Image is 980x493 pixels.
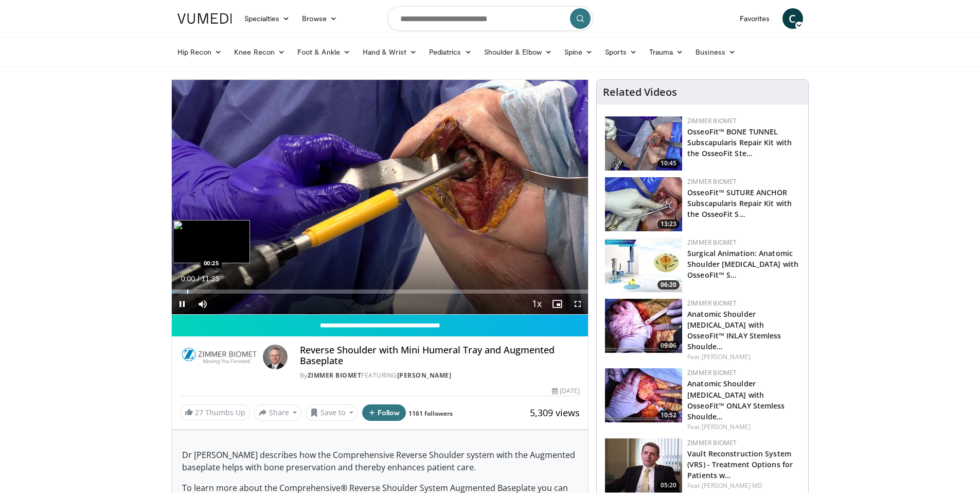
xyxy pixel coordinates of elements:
[687,127,792,158] a: OsseoFit™ BONE TUNNEL Subscapularis Repair Kit with the OsseoFit Ste…
[687,116,737,125] a: Zimmer Biomet
[687,309,781,351] a: Anatomic Shoulder [MEDICAL_DATA] with OsseoFit™ INLAY Stemless Shoulde…
[173,220,250,263] img: image.jpeg
[254,404,302,421] button: Share
[734,8,776,29] a: Favorites
[192,294,213,314] button: Mute
[172,80,589,315] video-js: Video Player
[657,481,680,490] span: 05:20
[228,42,291,62] a: Knee Recon
[687,379,785,421] a: Anatomic Shoulder [MEDICAL_DATA] with OsseoFit™ ONLAY Stemless Shoulde…
[180,404,250,420] a: 27 Thumbs Up
[605,116,682,171] a: 10:45
[357,42,423,62] a: Hand & Wrist
[643,42,690,62] a: Trauma
[605,238,682,292] img: 84e7f812-2061-4fff-86f6-cdff29f66ef4.150x105_q85_crop-smart_upscale.jpg
[172,290,589,294] div: Progress Bar
[657,280,680,290] span: 06:20
[198,275,200,283] span: /
[687,438,737,447] a: Zimmer Biomet
[687,188,792,219] a: OsseoFit™ SUTURE ANCHOR Subscapularis Repair Kit with the OsseoFit S…
[687,481,800,490] div: Feat.
[172,294,192,314] button: Pause
[180,345,259,369] img: Zimmer Biomet
[177,13,232,24] img: VuMedi Logo
[387,6,593,31] input: Search topics, interventions
[291,42,357,62] a: Foot & Ankle
[423,42,478,62] a: Pediatrics
[687,352,800,362] div: Feat.
[605,177,682,231] a: 13:23
[657,159,680,168] span: 10:45
[605,177,682,231] img: 40c8acad-cf15-4485-a741-123ec1ccb0c0.150x105_q85_crop-smart_upscale.jpg
[478,42,558,62] a: Shoulder & Elbow
[530,406,580,419] span: 5,309 views
[689,42,742,62] a: Business
[238,8,296,29] a: Specialties
[552,386,580,396] div: [DATE]
[605,368,682,422] img: 68921608-6324-4888-87da-a4d0ad613160.150x105_q85_crop-smart_upscale.jpg
[171,42,228,62] a: Hip Recon
[195,407,203,417] span: 27
[702,422,751,431] a: [PERSON_NAME]
[687,299,737,308] a: Zimmer Biomet
[657,411,680,420] span: 10:52
[300,345,580,367] h4: Reverse Shoulder with Mini Humeral Tray and Augmented Baseplate
[397,371,452,380] a: [PERSON_NAME]
[300,371,580,380] div: By FEATURING
[599,42,643,62] a: Sports
[687,248,798,280] a: Surgical Animation: Anatomic Shoulder [MEDICAL_DATA] with OsseoFit™ S…
[605,368,682,422] a: 10:52
[182,449,575,473] span: Dr [PERSON_NAME] describes how the Comprehensive Reverse Shoulder system with the Augmented basep...
[702,352,751,361] a: [PERSON_NAME]
[687,449,793,480] a: Vault Reconstruction System (VRS) - Treatment Options for Patients w…
[547,294,567,314] button: Enable picture-in-picture mode
[408,409,453,418] a: 1161 followers
[567,294,588,314] button: Fullscreen
[263,345,288,369] img: Avatar
[687,238,737,247] a: Zimmer Biomet
[687,177,737,186] a: Zimmer Biomet
[181,275,195,283] span: 0:00
[603,86,677,98] h4: Related Videos
[526,294,547,314] button: Playback Rate
[605,438,682,492] img: dddcf969-c2c0-4767-989d-a0e8846c36ad.150x105_q85_crop-smart_upscale.jpg
[605,299,682,353] a: 09:06
[605,299,682,353] img: 59d0d6d9-feca-4357-b9cd-4bad2cd35cb6.150x105_q85_crop-smart_upscale.jpg
[687,422,800,432] div: Feat.
[605,438,682,492] a: 05:20
[657,219,680,229] span: 13:23
[605,238,682,292] a: 06:20
[558,42,599,62] a: Spine
[362,404,406,421] button: Follow
[605,116,682,171] img: 2f1af013-60dc-4d4f-a945-c3496bd90c6e.150x105_q85_crop-smart_upscale.jpg
[657,341,680,350] span: 09:06
[782,8,803,29] a: C
[308,371,362,380] a: Zimmer Biomet
[702,481,763,490] a: [PERSON_NAME] MD
[296,8,343,29] a: Browse
[687,368,737,377] a: Zimmer Biomet
[306,404,358,421] button: Save to
[201,275,219,283] span: 11:35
